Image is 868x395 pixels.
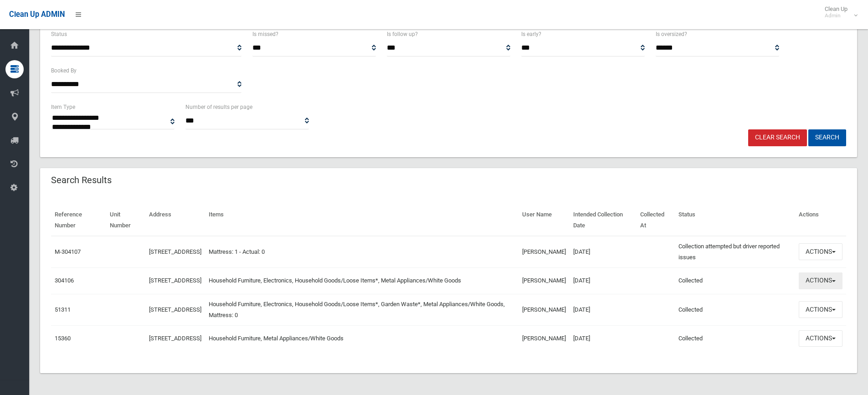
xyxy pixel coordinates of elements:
[675,236,795,268] td: Collection attempted but driver reported issues
[570,205,637,236] th: Intended Collection Date
[521,29,541,39] label: Is early?
[149,306,201,313] a: [STREET_ADDRESS]
[637,205,675,236] th: Collected At
[820,5,857,19] span: Clean Up
[55,306,71,313] a: 51311
[106,205,145,236] th: Unit Number
[40,171,123,189] header: Search Results
[55,248,81,255] a: M-304107
[205,267,518,294] td: Household Furniture, Electronics, Household Goods/Loose Items*, Metal Appliances/White Goods
[570,325,637,351] td: [DATE]
[55,335,71,342] a: 15360
[519,267,570,294] td: [PERSON_NAME]
[9,10,65,19] span: Clean Up ADMIN
[656,29,687,39] label: Is oversized?
[825,12,847,19] small: Admin
[55,277,74,284] a: 304106
[185,102,252,112] label: Number of results per page
[675,205,795,236] th: Status
[799,301,842,318] button: Actions
[799,243,842,260] button: Actions
[519,205,570,236] th: User Name
[799,330,842,347] button: Actions
[205,325,518,351] td: Household Furniture, Metal Appliances/White Goods
[205,205,518,236] th: Items
[387,29,418,39] label: Is follow up?
[675,294,795,325] td: Collected
[519,325,570,351] td: [PERSON_NAME]
[51,66,77,76] label: Booked By
[51,205,106,236] th: Reference Number
[570,267,637,294] td: [DATE]
[252,29,278,39] label: Is missed?
[205,294,518,325] td: Household Furniture, Electronics, Household Goods/Loose Items*, Garden Waste*, Metal Appliances/W...
[51,102,75,112] label: Item Type
[748,129,807,146] a: Clear Search
[145,205,205,236] th: Address
[795,205,846,236] th: Actions
[205,236,518,268] td: Mattress: 1 - Actual: 0
[149,335,201,342] a: [STREET_ADDRESS]
[519,294,570,325] td: [PERSON_NAME]
[570,294,637,325] td: [DATE]
[799,272,842,289] button: Actions
[808,129,846,146] button: Search
[149,277,201,284] a: [STREET_ADDRESS]
[570,236,637,268] td: [DATE]
[149,248,201,255] a: [STREET_ADDRESS]
[519,236,570,268] td: [PERSON_NAME]
[675,325,795,351] td: Collected
[51,29,67,39] label: Status
[675,267,795,294] td: Collected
